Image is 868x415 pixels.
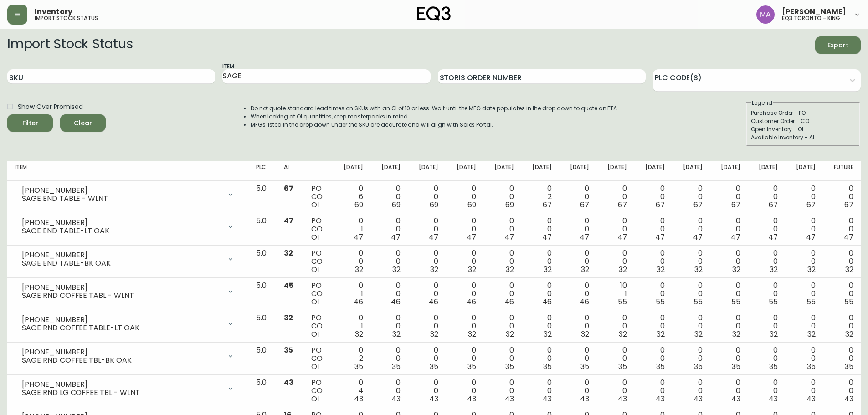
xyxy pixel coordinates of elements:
[844,394,853,404] span: 43
[845,329,853,339] span: 32
[249,181,277,213] td: 5.0
[679,314,703,338] div: 0 0
[277,161,304,181] th: AI
[415,346,438,371] div: 0 0
[391,232,401,242] span: 47
[543,394,552,404] span: 43
[717,282,740,306] div: 0 0
[284,313,293,323] span: 32
[806,394,816,404] span: 43
[830,282,853,306] div: 0 0
[354,361,363,372] span: 35
[807,361,816,372] span: 35
[311,282,325,306] div: PO CO
[731,394,740,404] span: 43
[415,249,438,274] div: 0 0
[580,394,589,404] span: 43
[785,161,823,181] th: [DATE]
[529,346,552,371] div: 0 0
[354,297,363,307] span: 46
[769,394,778,404] span: 43
[580,361,589,372] span: 35
[830,346,853,371] div: 0 0
[284,280,293,291] span: 45
[529,282,552,306] div: 0 0
[249,343,277,375] td: 5.0
[467,361,476,372] span: 35
[769,361,778,372] span: 35
[529,379,552,403] div: 0 0
[491,184,514,209] div: 0 0
[429,297,438,307] span: 46
[505,200,514,210] span: 69
[504,297,514,307] span: 46
[251,104,619,113] li: Do not quote standard lead times on SKUs with an OI of 10 or less. Wait until the MFG date popula...
[430,200,438,210] span: 69
[311,184,325,209] div: PO CO
[679,282,703,306] div: 0 0
[311,232,319,242] span: OI
[717,314,740,338] div: 0 0
[311,329,319,339] span: OI
[521,161,559,181] th: [DATE]
[7,36,133,54] h2: Import Stock Status
[806,297,816,307] span: 55
[453,217,476,241] div: 0 0
[22,227,221,235] div: SAGE END TABLE-LT OAK
[756,5,775,24] img: 4f0989f25cbf85e7eb2537583095d61e
[15,282,241,302] div: [PHONE_NUMBER]SAGE RND COFFEE TABL - WLNT
[717,379,740,403] div: 0 0
[604,184,627,209] div: 0 0
[544,329,552,339] span: 32
[311,249,325,274] div: PO CO
[22,389,221,397] div: SAGE RND LG COFFEE TBL - WLNT
[311,297,319,307] span: OI
[391,394,401,404] span: 43
[619,329,627,339] span: 32
[22,219,221,227] div: [PHONE_NUMBER]
[505,361,514,372] span: 35
[694,264,703,275] span: 32
[453,314,476,338] div: 0 0
[15,346,241,366] div: [PHONE_NUMBER]SAGE RND COFFEE TBL-BK OAK
[566,282,590,306] div: 0 0
[755,249,778,274] div: 0 0
[467,394,476,404] span: 43
[619,264,627,275] span: 32
[378,184,401,209] div: 0 0
[333,161,370,181] th: [DATE]
[751,125,855,133] div: Open Inventory - OI
[830,379,853,403] div: 0 0
[7,161,249,181] th: Item
[830,184,853,209] div: 0 0
[830,217,853,241] div: 0 0
[806,200,816,210] span: 67
[679,346,703,371] div: 0 0
[830,249,853,274] div: 0 0
[249,213,277,246] td: 5.0
[544,264,552,275] span: 32
[679,184,703,209] div: 0 0
[693,297,703,307] span: 55
[580,297,589,307] span: 46
[467,232,476,242] span: 47
[732,361,740,372] span: 35
[792,249,816,274] div: 0 0
[453,282,476,306] div: 0 0
[446,161,483,181] th: [DATE]
[751,133,855,142] div: Available Inventory - AI
[731,297,740,307] span: 55
[340,217,363,241] div: 0 1
[355,264,363,275] span: 32
[311,314,325,338] div: PO CO
[732,329,740,339] span: 32
[604,379,627,403] div: 0 0
[717,249,740,274] div: 0 0
[35,15,98,21] h5: import stock status
[806,232,816,242] span: 47
[378,217,401,241] div: 0 0
[529,217,552,241] div: 0 0
[693,394,703,404] span: 43
[251,121,619,129] li: MFGs listed in the drop down under the SKU are accurate and will align with Sales Portal.
[792,184,816,209] div: 0 0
